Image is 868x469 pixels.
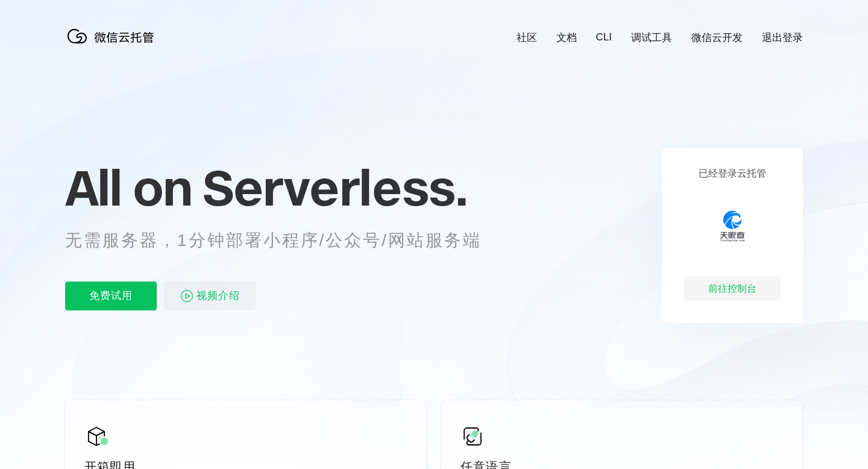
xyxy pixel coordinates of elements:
[65,24,162,48] img: 微信云托管
[65,40,162,50] a: 微信云托管
[556,31,577,45] a: 文档
[65,282,157,310] p: 免费试用
[65,228,504,253] p: 无需服务器，1分钟部署小程序/公众号/网站服务端
[699,168,766,180] p: 已经登录云托管
[180,289,194,303] img: video_play.svg
[596,31,612,43] a: CLI
[197,282,240,310] span: 视频介绍
[517,31,537,45] a: 社区
[631,31,672,45] a: 调试工具
[684,277,781,301] div: 前往控制台
[762,31,803,45] a: 退出登录
[691,31,743,45] a: 微信云开发
[65,157,191,218] span: All on
[203,157,467,218] span: Serverless.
